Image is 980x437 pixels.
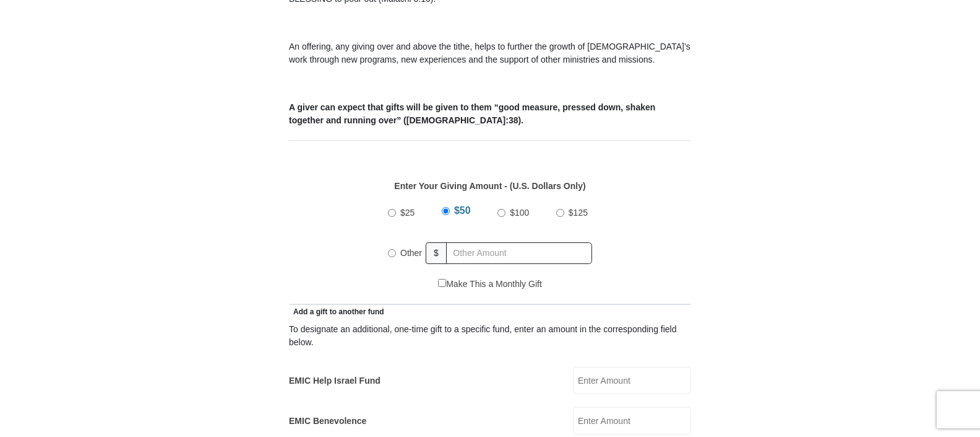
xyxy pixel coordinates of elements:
[438,278,542,291] label: Make This a Monthly Gift
[400,208,415,218] span: $25
[289,40,691,66] p: An offering, any giving over and above the tithe, helps to further the growth of [DEMOGRAPHIC_DAT...
[289,102,655,125] b: A giver can expect that gifts will be given to them “good measure, pressed down, shaken together ...
[438,279,446,287] input: Make This a Monthly Gift
[426,242,447,264] span: $
[289,374,380,387] label: EMIC Help Israel Fund
[454,205,471,216] span: $50
[289,415,366,428] label: EMIC Benevolence
[289,323,691,349] div: To designate an additional, one-time gift to a specific fund, enter an amount in the correspondin...
[394,181,585,191] strong: Enter Your Giving Amount - (U.S. Dollars Only)
[289,307,384,316] span: Add a gift to another fund
[573,407,691,435] input: Enter Amount
[573,367,691,394] input: Enter Amount
[446,242,592,264] input: Other Amount
[510,208,529,218] span: $100
[569,208,588,218] span: $125
[400,248,422,258] span: Other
